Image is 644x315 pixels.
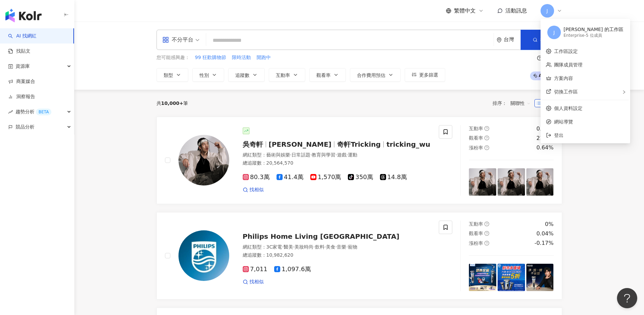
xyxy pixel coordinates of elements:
span: tricking_wu [386,140,430,148]
div: 0% [545,221,553,228]
a: 找貼文 [8,48,30,55]
span: J [546,7,548,15]
a: searchAI 找網紅 [8,33,37,39]
img: post-image [526,264,554,291]
div: 21.1% [536,135,554,142]
span: · [325,244,326,250]
div: 不分平台 [162,34,193,45]
img: post-image [469,168,496,196]
img: post-image [526,168,554,196]
span: question-circle [484,126,489,131]
span: 限時活動 [232,54,251,61]
span: question-circle [484,241,489,246]
span: 追蹤數 [235,73,249,78]
span: 漲粉率 [469,145,483,150]
span: appstore [162,36,169,43]
a: 找相似 [243,279,264,285]
a: KOL Avatar吳奇軒[PERSON_NAME]奇軒Trickingtricking_wu網紅類型：藝術與娛樂·日常話題·教育與學習·遊戲·運動總追蹤數：20,564,57080.3萬41.... [157,117,562,204]
img: KOL Avatar [178,230,229,281]
button: 合作費用預估 [350,68,401,82]
button: 觀看率 [309,68,346,82]
img: KOL Avatar [178,135,229,185]
span: 關聯性 [510,98,531,109]
div: 台灣 [504,37,521,42]
span: 3C家電 [266,244,282,250]
span: · [313,244,315,250]
span: 觀看率 [469,135,483,141]
iframe: Help Scout Beacon - Open [617,288,637,308]
span: 資源庫 [16,59,30,74]
button: 99 狂歡購物節 [195,54,226,61]
span: 漲粉率 [469,240,483,246]
span: question-circle [537,56,542,60]
span: 音樂 [337,244,346,250]
span: 找相似 [249,187,264,193]
div: 共 筆 [157,101,188,106]
span: 80.3萬 [243,174,270,181]
span: 運動 [348,152,357,157]
span: 美妝時尚 [294,244,313,250]
span: · [335,244,337,250]
img: post-image [498,168,525,196]
span: rise [8,110,13,114]
span: question-circle [484,136,489,140]
span: 日常話題 [291,152,310,157]
span: 教育與學習 [312,152,335,157]
div: 網紅類型 ： [243,244,431,251]
a: 團隊成員管理 [554,62,582,67]
span: 美食 [326,244,335,250]
div: 排序： [493,98,534,109]
span: right [622,90,626,94]
span: 找相似 [249,279,264,285]
span: 99 狂歡購物節 [195,54,226,61]
span: · [282,244,283,250]
a: 找相似 [243,187,264,193]
span: · [335,152,337,157]
div: -0.17% [534,239,554,247]
button: 更多篩選 [405,68,445,82]
span: 41.4萬 [277,174,304,181]
a: KOL AvatarPhilips Home Living [GEOGRAPHIC_DATA]網紅類型：3C家電·醫美·美妝時尚·飲料·美食·音樂·寵物總追蹤數：10,982,6207,0111... [157,212,562,299]
span: 登出 [554,133,564,138]
span: 吳奇軒 [243,140,263,148]
button: 互動率 [269,68,305,82]
span: 繁體中文 [454,7,476,15]
span: 1,097.6萬 [274,266,311,273]
span: · [293,244,294,250]
span: 藝術與娛樂 [266,152,290,157]
span: 趨勢分析 [16,104,51,119]
a: 個人資料設定 [554,106,582,111]
span: · [347,152,348,157]
span: 觀看率 [469,231,483,236]
span: 競品分析 [16,119,34,135]
div: Enterprise - 5 位成員 [564,33,623,38]
span: 開跑中 [257,54,271,61]
button: 限時活動 [232,54,251,61]
button: 類型 [157,68,188,82]
a: 工作區設定 [554,49,578,54]
img: logo [5,9,42,22]
div: 0.04% [536,230,554,237]
img: post-image [469,264,496,291]
a: 洞察報告 [8,93,35,100]
span: 遊戲 [337,152,347,157]
span: 網站導覽 [554,118,625,125]
span: 14.8萬 [380,174,407,181]
button: 追蹤數 [228,68,265,82]
div: BETA [36,109,51,115]
span: 飲料 [315,244,325,250]
span: · [290,152,291,157]
a: 方案內容 [554,76,573,81]
span: 搜尋 [540,37,550,42]
span: Philips Home Living [GEOGRAPHIC_DATA] [243,232,400,240]
span: 合作費用預估 [357,73,385,78]
button: 開跑中 [256,54,271,61]
span: · [346,244,348,250]
span: environment [497,37,502,42]
button: 性別 [192,68,224,82]
span: 1,570萬 [310,174,341,181]
span: 醫美 [284,244,293,250]
span: question-circle [484,145,489,150]
span: 切換工作區 [554,89,578,94]
span: 350萬 [348,174,373,181]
